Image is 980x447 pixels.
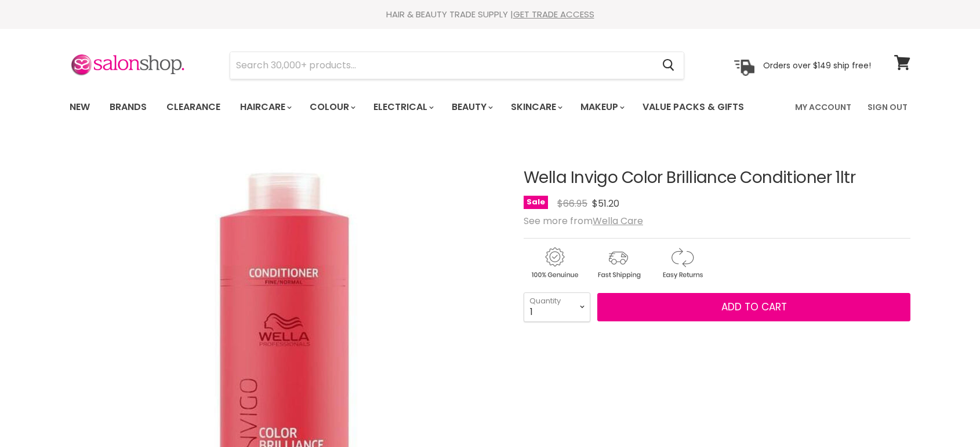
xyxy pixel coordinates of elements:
[524,169,910,187] h1: Wella Invigo Color Brilliance Conditioner 1ltr
[524,292,590,321] select: Quantity
[763,60,871,70] p: Orders over $149 ship free!
[230,52,653,79] input: Search
[634,95,753,119] a: Value Packs & Gifts
[597,293,910,322] button: Add to cart
[61,90,771,124] ul: Main menu
[55,90,925,124] nav: Main
[513,8,594,20] a: GET TRADE ACCESS
[592,197,619,210] span: $51.20
[593,214,643,228] a: Wella Care
[653,52,684,79] button: Search
[158,95,229,119] a: Clearance
[721,300,787,314] span: Add to cart
[861,95,914,119] a: Sign Out
[788,95,858,119] a: My Account
[587,246,649,281] img: shipping.gif
[524,214,643,228] span: See more from
[502,95,569,119] a: Skincare
[922,393,968,435] iframe: Gorgias live chat messenger
[55,9,925,20] div: HAIR & BEAUTY TRADE SUPPLY |
[572,95,631,119] a: Makeup
[651,246,713,281] img: returns.gif
[557,197,587,210] span: $66.95
[101,95,155,119] a: Brands
[524,196,548,209] span: Sale
[230,52,684,79] form: Product
[443,95,500,119] a: Beauty
[301,95,362,119] a: Colour
[524,246,585,281] img: genuine.gif
[231,95,299,119] a: Haircare
[61,95,99,119] a: New
[365,95,441,119] a: Electrical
